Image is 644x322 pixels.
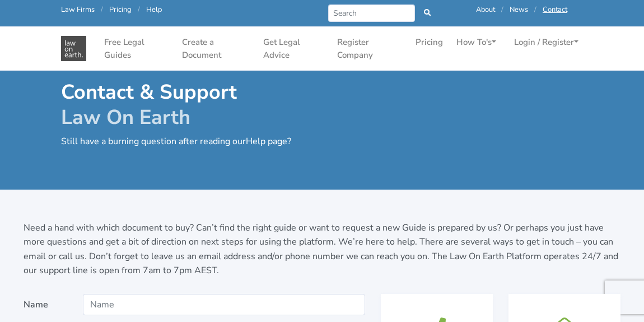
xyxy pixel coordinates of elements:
[328,4,415,22] input: Search
[61,80,314,130] h1: Contact & Support
[61,4,95,15] a: Law Firms
[543,4,567,15] a: Contact
[61,36,86,61] img: Contact Law On Earth
[109,4,132,15] a: Pricing
[259,31,328,66] a: Get Legal Advice
[138,4,140,15] span: /
[146,4,162,15] a: Help
[333,31,407,66] a: Register Company
[24,221,620,278] p: Need a hand with which document to buy? Can’t find the right guide or want to request a new Guide...
[100,31,173,66] a: Free Legal Guides
[510,31,583,53] a: Login / Register
[411,31,447,53] a: Pricing
[101,4,103,15] span: /
[61,104,190,131] span: Law On Earth
[178,31,254,66] a: Create a Document
[16,294,75,315] label: Name
[452,31,501,53] a: How To's
[510,4,528,15] a: News
[246,135,287,148] a: Help page
[501,4,503,15] span: /
[61,135,314,149] p: Still have a burning question after reading our ?
[476,4,495,15] a: About
[534,4,536,15] span: /
[83,294,365,315] input: Name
